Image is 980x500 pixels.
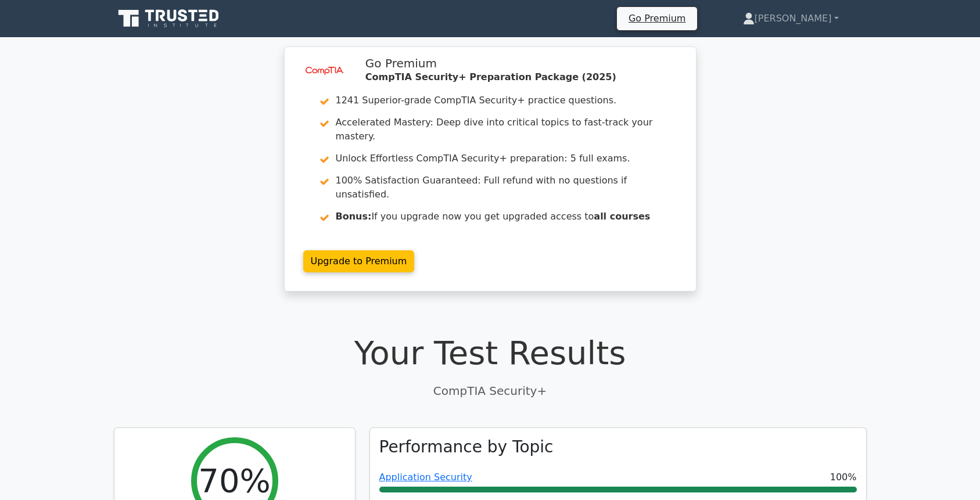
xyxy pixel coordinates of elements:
a: [PERSON_NAME] [715,7,867,30]
span: 100% [830,470,857,484]
h2: 70% [198,461,270,500]
p: CompTIA Security+ [114,382,867,400]
a: Application Security [379,472,472,483]
a: Go Premium [622,10,692,26]
h1: Your Test Results [114,333,867,372]
h3: Performance by Topic [379,437,554,457]
a: Upgrade to Premium [303,250,415,272]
